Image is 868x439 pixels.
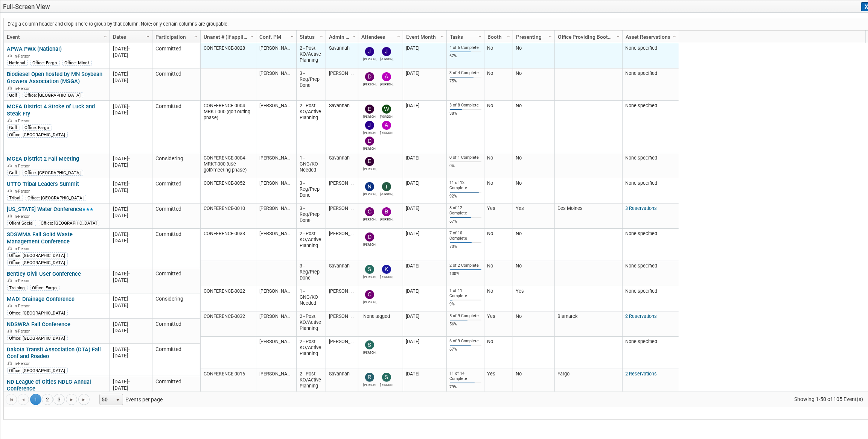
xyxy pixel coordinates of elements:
[8,329,12,333] img: In-Person Event
[7,181,79,187] a: UTTC Tribal Leaders Summit
[113,302,149,308] div: [DATE]
[382,207,391,216] img: Bret Zimmerman
[450,103,481,108] div: 3 of 8 Complete
[42,394,53,405] a: 2
[201,311,256,337] td: CONFERENCE-0032
[296,261,326,286] td: 3 - Reg/Prep Done
[78,394,90,405] a: Go to the last page
[6,394,17,405] a: Go to the first page
[7,260,68,266] div: Office: [GEOGRAPHIC_DATA]
[450,180,481,190] div: 11 of 12 Complete
[300,30,321,43] a: Status
[296,337,326,369] td: 2 - Post KO/Active Planning
[513,43,554,68] td: No
[113,155,149,162] div: [DATE]
[152,376,200,416] td: Committed
[403,43,446,68] td: [DATE]
[7,285,27,291] div: Training
[484,369,513,409] td: Yes
[259,30,291,43] a: Conf. PM
[365,373,374,382] img: randy engelstad
[113,231,149,237] div: [DATE]
[201,204,256,229] td: CONFERENCE-0010
[152,229,200,268] td: Committed
[14,278,33,283] span: In-Person
[365,207,374,216] img: Charles Ikenberry
[296,204,326,229] td: 3 - Reg/Prep Done
[365,157,374,166] img: erik hove
[249,33,255,39] span: Column Settings
[7,378,91,392] a: ND League of Cities NDLC Annual Conference
[113,52,149,58] div: [DATE]
[439,30,447,42] a: Column Settings
[113,296,149,302] div: [DATE]
[256,311,296,337] td: [PERSON_NAME]
[102,30,110,42] a: Column Settings
[326,153,358,178] td: Savannah
[403,369,446,409] td: [DATE]
[513,286,554,311] td: Yes
[256,153,296,178] td: [PERSON_NAME]
[248,30,256,42] a: Column Settings
[129,206,130,212] span: -
[326,43,358,68] td: Savannah
[450,313,481,319] div: 5 of 9 Complete
[476,30,484,42] a: Column Settings
[8,54,12,58] img: In-Person Event
[62,60,92,66] div: Office: Minot
[363,274,376,279] div: Stan Hanson
[113,162,149,168] div: [DATE]
[8,86,12,90] img: In-Person Event
[513,369,554,409] td: No
[113,103,149,109] div: [DATE]
[365,182,374,191] img: Neil Ausstin
[113,77,149,84] div: [DATE]
[129,296,130,302] span: -
[403,286,446,311] td: [DATE]
[8,278,12,282] img: In-Person Event
[69,397,75,403] span: Go to the next page
[382,373,391,382] img: SHAWN SOEHREN
[363,56,376,61] div: Jerry Bents
[554,311,622,337] td: Bismarck
[363,146,376,150] div: Derek Kayser
[484,229,513,261] td: No
[152,344,200,376] td: Committed
[201,43,256,68] td: CONFERENCE-0028
[7,92,20,98] div: Golf
[192,30,200,42] a: Column Settings
[403,261,446,286] td: [DATE]
[450,111,481,116] div: 38%
[7,132,68,138] div: Office: [GEOGRAPHIC_DATA]
[30,60,60,66] div: Office: Fargo
[7,195,23,201] div: Tribal
[626,263,658,269] span: None specified
[363,299,376,304] div: Chris Otterness
[382,72,391,81] img: Aaron Frankl
[626,180,658,186] span: None specified
[113,321,149,327] div: [DATE]
[380,130,393,135] div: Adam Ruud
[361,30,398,43] a: Attendees
[365,340,374,349] img: Sam Trebilcock
[113,46,149,52] div: [DATE]
[296,68,326,101] td: 3 - Reg/Prep Done
[484,153,513,178] td: No
[450,288,481,298] div: 1 of 11 Complete
[505,30,513,42] a: Column Settings
[30,285,59,291] div: Office: Fargo
[554,204,622,229] td: Des Moines
[8,397,14,403] span: Go to the first page
[450,219,481,224] div: 67%
[365,47,374,56] img: Jerry Bents
[81,397,87,403] span: Go to the last page
[365,105,374,114] img: erik hove
[201,101,256,153] td: CONFERENCE-0004-MRKT-000 (golf outing phase)
[193,33,199,39] span: Column Settings
[626,70,658,76] span: None specified
[626,371,657,377] a: 2 Reservations
[450,163,481,169] div: 0%
[144,30,152,42] a: Column Settings
[14,86,33,91] span: In-Person
[115,397,121,403] span: select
